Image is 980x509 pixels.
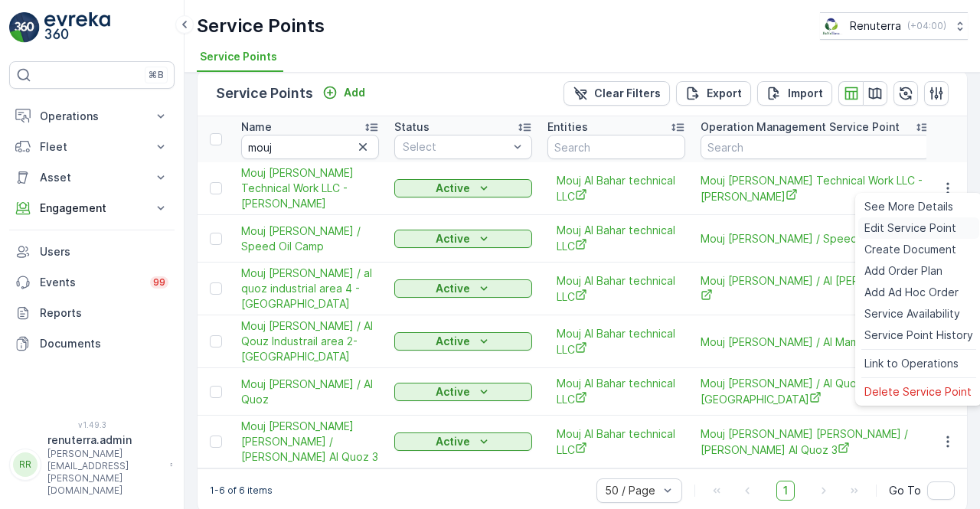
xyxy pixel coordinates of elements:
[9,12,40,43] img: logo
[858,260,979,282] a: Add Order Plan
[757,81,832,106] button: Import
[210,182,222,194] div: Toggle Row Selected
[864,220,956,236] span: Edit Service Point
[394,383,532,401] button: Active
[394,119,430,135] p: Status
[210,386,222,398] div: Toggle Row Selected
[547,135,685,159] input: Search
[850,18,901,34] p: Renuterra
[210,233,222,245] div: Toggle Row Selected
[241,377,379,407] span: Mouj [PERSON_NAME] / Al Quoz
[436,281,470,296] p: Active
[40,336,168,351] p: Documents
[9,267,175,298] a: Events99
[9,193,175,224] button: Engagement
[676,81,751,106] button: Export
[557,326,676,357] a: Mouj Al Bahar technical LLC
[241,165,379,211] span: Mouj [PERSON_NAME] Technical Work LLC - [PERSON_NAME]
[701,376,930,407] a: Mouj al baher / Al Quoz Khan City
[197,14,325,38] p: Service Points
[701,230,930,246] span: Mouj [PERSON_NAME] / Speed Oil Camp
[701,426,930,458] span: Mouj [PERSON_NAME] [PERSON_NAME] / [PERSON_NAME] Al Quoz 3
[907,20,946,32] p: ( +04:00 )
[241,135,379,159] input: Search
[241,318,379,364] a: Mouj al baher / Al Qouz Industrail area 2-Al Quoz
[210,485,273,497] p: 1-6 of 6 items
[9,101,175,132] button: Operations
[563,81,670,106] button: Clear Filters
[776,481,795,501] span: 1
[594,86,661,101] p: Clear Filters
[864,306,960,321] span: Service Availability
[858,196,979,217] a: See More Details
[864,356,959,371] span: Link to Operations
[864,384,972,400] span: Delete Service Point
[436,181,470,196] p: Active
[47,432,162,448] p: renuterra.admin
[40,139,144,155] p: Fleet
[200,49,277,64] span: Service Points
[241,266,379,312] a: Mouj al baher / al quoz industrial area 4 - Al Quoz
[13,452,38,477] div: RR
[149,69,164,81] p: ⌘B
[436,231,470,246] p: Active
[394,432,532,451] button: Active
[394,230,532,248] button: Active
[701,426,930,458] a: Mouj al baher AB camp / AB CAMP Al Quoz 3
[40,244,168,259] p: Users
[858,282,979,303] a: Add Ad Hoc Order
[9,298,175,328] a: Reports
[241,419,379,465] span: Mouj [PERSON_NAME] [PERSON_NAME] / [PERSON_NAME] Al Quoz 3
[241,119,272,135] p: Name
[403,139,508,155] p: Select
[701,173,930,204] span: Mouj [PERSON_NAME] Technical Work LLC - [PERSON_NAME]
[9,328,175,359] a: Documents
[344,85,365,100] p: Add
[241,266,379,312] span: Mouj [PERSON_NAME] / al quoz industrial area 4 - [GEOGRAPHIC_DATA]
[9,420,175,429] span: v 1.49.3
[557,426,676,458] span: Mouj Al Bahar technical LLC
[9,432,175,497] button: RRrenuterra.admin[PERSON_NAME][EMAIL_ADDRESS][PERSON_NAME][DOMAIN_NAME]
[701,334,930,350] span: Mouj [PERSON_NAME] / Al Mamzar Camp
[864,199,953,214] span: See More Details
[820,12,968,40] button: Renuterra(+04:00)
[216,83,313,104] p: Service Points
[864,285,959,300] span: Add Ad Hoc Order
[40,275,141,290] p: Events
[701,334,930,350] a: Mouj al baher / Al Mamzar Camp
[889,483,921,498] span: Go To
[241,318,379,364] span: Mouj [PERSON_NAME] / Al Qouz Industrail area 2-[GEOGRAPHIC_DATA]
[210,282,222,295] div: Toggle Row Selected
[40,109,144,124] p: Operations
[557,173,676,204] a: Mouj Al Bahar technical LLC
[557,223,676,254] a: Mouj Al Bahar technical LLC
[316,83,371,102] button: Add
[557,273,676,305] a: Mouj Al Bahar technical LLC
[701,273,930,305] span: Mouj [PERSON_NAME] / Al [PERSON_NAME]
[436,334,470,349] p: Active
[864,263,942,279] span: Add Order Plan
[436,384,470,400] p: Active
[241,224,379,254] span: Mouj [PERSON_NAME] / Speed Oil Camp
[820,18,844,34] img: Screenshot_2024-07-26_at_13.33.01.png
[241,419,379,465] a: Mouj al baher AB camp / AB CAMP Al Quoz 3
[47,448,162,497] p: [PERSON_NAME][EMAIL_ADDRESS][PERSON_NAME][DOMAIN_NAME]
[241,165,379,211] a: Mouj Al Baher Technical Work LLC - Jabel Ali
[858,217,979,239] a: Edit Service Point
[557,376,676,407] a: Mouj Al Bahar technical LLC
[9,132,175,162] button: Fleet
[701,230,930,246] a: Mouj al baher / Speed Oil Camp
[153,276,165,289] p: 99
[394,332,532,351] button: Active
[9,237,175,267] a: Users
[864,328,973,343] span: Service Point History
[701,173,930,204] a: Mouj Al Baher Technical Work LLC - Jabel Ali
[436,434,470,449] p: Active
[788,86,823,101] p: Import
[210,335,222,347] div: Toggle Row Selected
